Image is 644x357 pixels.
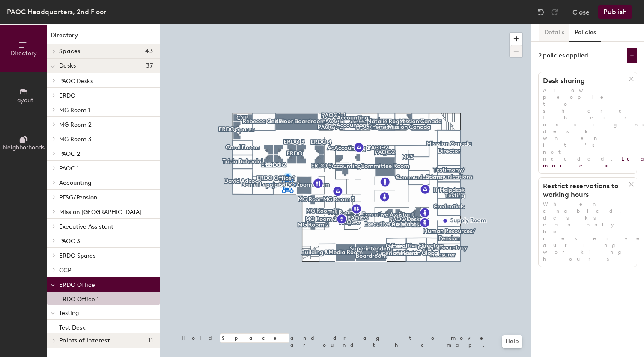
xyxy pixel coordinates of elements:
[598,5,632,19] button: Publish
[59,107,90,114] span: MG Room 1
[59,179,91,187] span: Accounting
[59,321,86,331] p: Test Desk
[10,50,37,57] span: Directory
[59,267,71,274] span: CCP
[59,77,93,85] span: PAOC Desks
[148,337,153,344] span: 11
[59,194,97,201] span: PFSG/Pension
[3,144,45,151] span: Neighborhoods
[538,52,588,59] div: 2 policies applied
[539,182,629,199] h1: Restrict reservations to working hours
[14,97,33,104] span: Layout
[59,293,99,303] p: ERDO Office 1
[59,223,113,230] span: Executive Assistant
[550,8,559,16] img: Redo
[539,77,629,85] h1: Desk sharing
[59,92,75,99] span: ERDO
[59,238,80,245] span: PAOC 3
[59,281,99,289] span: ERDO Office 1
[572,5,590,19] button: Close
[59,165,79,172] span: PAOC 1
[539,24,569,42] button: Details
[59,252,95,259] span: ERDO Spares
[59,208,142,216] span: Mission [GEOGRAPHIC_DATA]
[7,6,106,17] div: PAOC Headquarters, 2nd Floor
[145,48,153,55] span: 43
[59,62,76,69] span: Desks
[59,48,80,55] span: Spaces
[537,8,545,16] img: Undo
[146,62,153,69] span: 37
[59,121,92,128] span: MG Room 2
[59,309,79,317] span: Testing
[569,24,601,42] button: Policies
[502,335,522,348] button: Help
[59,150,80,158] span: PAOC 2
[59,136,92,143] span: MG Room 3
[47,31,160,44] h1: Directory
[59,337,110,344] span: Points of interest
